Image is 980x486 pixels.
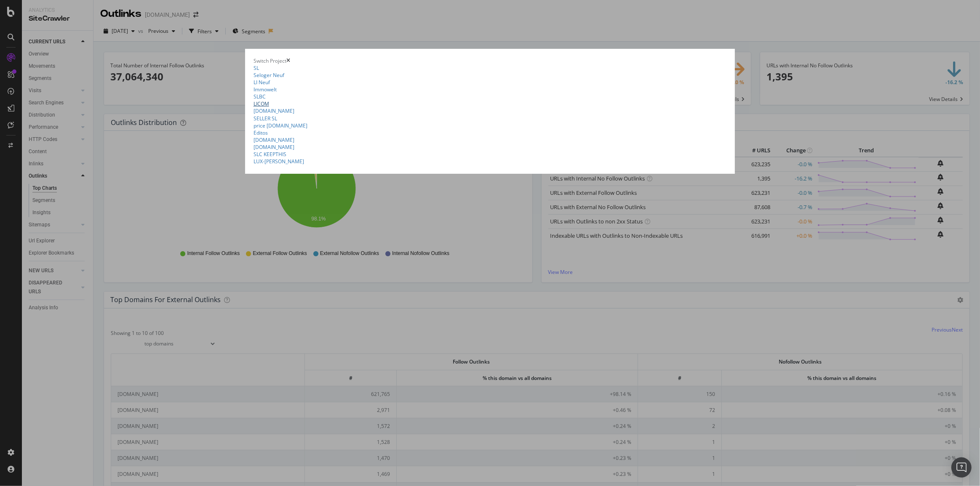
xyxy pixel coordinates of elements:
[254,143,727,151] summary: [DOMAIN_NAME]
[254,72,727,79] summary: Seloger Neuf
[254,100,269,107] a: LICOM
[254,57,286,64] div: Switch Project
[254,93,266,100] a: SLBC
[254,79,270,86] a: LI Neuf
[254,86,277,93] a: Immowelt
[254,158,304,165] a: LUX-[PERSON_NAME]
[254,115,277,122] a: SELLER SL
[254,136,727,143] summary: [DOMAIN_NAME]
[254,129,268,136] a: Editos
[254,115,727,122] summary: SELLER SL
[286,57,290,64] div: times
[254,107,727,114] summary: [DOMAIN_NAME]
[254,107,294,114] a: [DOMAIN_NAME]
[254,79,727,86] summary: LI Neuf
[245,49,735,174] div: modal
[254,64,727,72] summary: SL
[254,143,294,151] a: [DOMAIN_NAME]
[254,100,727,107] summary: LICOM
[254,64,259,72] a: SL
[254,158,727,165] summary: LUX-[PERSON_NAME]
[254,122,307,129] a: price [DOMAIN_NAME]
[254,122,727,129] summary: price [DOMAIN_NAME]
[254,72,284,79] a: Seloger Neuf
[254,151,286,158] a: SLC KEEPTHIS
[254,86,727,93] summary: Immowelt
[951,457,972,478] div: Open Intercom Messenger
[254,93,727,100] summary: SLBC
[254,136,294,143] a: [DOMAIN_NAME]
